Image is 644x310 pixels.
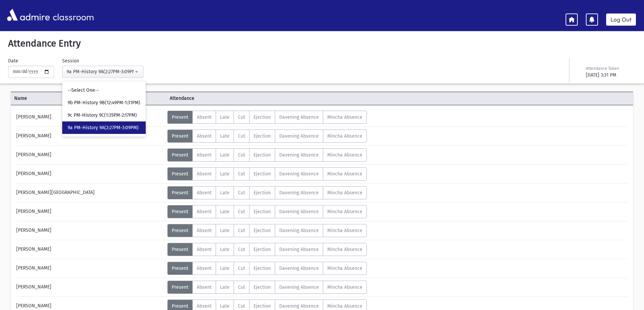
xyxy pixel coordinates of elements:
[13,186,167,199] div: [PERSON_NAME][GEOGRAPHIC_DATA]
[220,190,230,196] span: Late
[327,247,362,252] span: Mincha Absence
[167,281,367,294] div: AttTypes
[327,152,362,158] span: Mincha Absence
[8,57,18,64] label: Date
[197,265,212,271] span: Absent
[220,303,230,309] span: Late
[197,171,212,177] span: Absent
[67,68,134,75] div: 9a PM-History 9A(2:27PM-3:09PM)
[167,111,367,124] div: AttTypes
[167,224,367,237] div: AttTypes
[167,262,367,275] div: AttTypes
[68,100,140,106] span: 9b PM-History 9B(12:49PM-1:31PM)
[279,209,319,215] span: Davening Absence
[220,284,230,290] span: Late
[220,152,230,158] span: Late
[167,243,367,256] div: AttTypes
[172,265,188,271] span: Present
[197,133,212,139] span: Absent
[62,57,79,64] label: Session
[13,148,167,162] div: [PERSON_NAME]
[5,7,51,23] img: AdmirePro
[254,133,271,139] span: Ejection
[327,133,362,139] span: Mincha Absence
[238,228,245,233] span: Cut
[13,243,167,256] div: [PERSON_NAME]
[254,171,271,177] span: Ejection
[167,130,367,143] div: AttTypes
[254,152,271,158] span: Ejection
[68,112,137,119] span: 9c PM-History 9C(1:35PM-2:17PM)
[238,171,245,177] span: Cut
[220,209,230,215] span: Late
[238,190,245,196] span: Cut
[68,124,139,131] span: 9a PM-History 9A(2:27PM-3:09PM)
[279,228,319,233] span: Davening Absence
[172,284,188,290] span: Present
[197,152,212,158] span: Absent
[51,6,94,24] span: classroom
[172,114,188,120] span: Present
[279,265,319,271] span: Davening Absence
[279,247,319,252] span: Davening Absence
[172,303,188,309] span: Present
[197,303,212,309] span: Absent
[279,152,319,158] span: Davening Absence
[279,171,319,177] span: Davening Absence
[220,228,230,233] span: Late
[238,114,245,120] span: Cut
[254,303,271,309] span: Ejection
[606,13,636,26] a: Log Out
[197,190,212,196] span: Absent
[279,114,319,120] span: Davening Absence
[197,228,212,233] span: Absent
[197,247,212,252] span: Absent
[220,114,230,120] span: Late
[238,133,245,139] span: Cut
[62,66,143,78] button: 9a PM-History 9A(2:27PM-3:09PM)
[13,130,167,143] div: [PERSON_NAME]
[327,190,362,196] span: Mincha Absence
[238,247,245,252] span: Cut
[167,186,367,199] div: AttTypes
[11,95,166,102] span: Name
[167,205,367,218] div: AttTypes
[238,303,245,309] span: Cut
[220,171,230,177] span: Late
[13,281,167,294] div: [PERSON_NAME]
[254,284,271,290] span: Ejection
[13,262,167,275] div: [PERSON_NAME]
[197,114,212,120] span: Absent
[172,171,188,177] span: Present
[220,265,230,271] span: Late
[197,284,212,290] span: Absent
[586,72,635,79] div: [DATE] 3:31 PM
[5,38,639,49] h5: Attendance Entry
[254,114,271,120] span: Ejection
[238,284,245,290] span: Cut
[327,171,362,177] span: Mincha Absence
[327,114,362,120] span: Mincha Absence
[68,87,99,94] span: --Select One--
[197,209,212,215] span: Absent
[254,247,271,252] span: Ejection
[220,133,230,139] span: Late
[238,209,245,215] span: Cut
[167,167,367,180] div: AttTypes
[254,209,271,215] span: Ejection
[13,167,167,180] div: [PERSON_NAME]
[586,65,635,72] div: Attendance Taken
[254,265,271,271] span: Ejection
[327,228,362,233] span: Mincha Absence
[13,111,167,124] div: [PERSON_NAME]
[254,228,271,233] span: Ejection
[172,247,188,252] span: Present
[254,190,271,196] span: Ejection
[13,205,167,218] div: [PERSON_NAME]
[166,95,322,102] span: Attendance
[172,152,188,158] span: Present
[167,148,367,162] div: AttTypes
[238,265,245,271] span: Cut
[279,190,319,196] span: Davening Absence
[13,224,167,237] div: [PERSON_NAME]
